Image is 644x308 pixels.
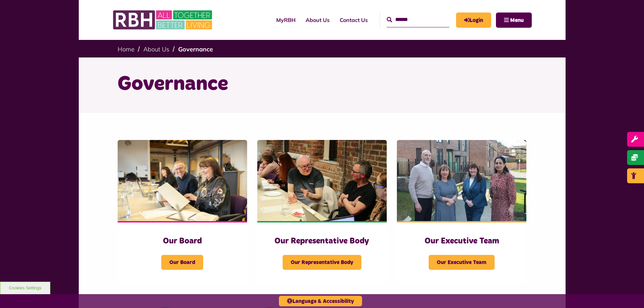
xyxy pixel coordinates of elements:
iframe: Netcall Web Assistant for live chat [614,278,644,308]
img: Rep Body [257,140,387,221]
span: Our Representative Body [283,255,361,270]
button: Language & Accessibility [279,296,362,306]
img: RBH [113,7,214,33]
a: Governance [178,45,213,53]
img: RBH Board 1 [118,140,247,221]
a: Our Representative Body Our Representative Body [257,140,387,283]
a: MyRBH [271,11,301,29]
h3: Our Executive Team [410,236,513,246]
a: Contact Us [335,11,373,29]
button: Navigation [496,13,532,28]
h3: Our Board [131,236,234,246]
a: Our Executive Team Our Executive Team [397,140,526,283]
span: Our Board [161,255,203,270]
a: MyRBH [456,13,491,28]
a: About Us [301,11,335,29]
a: About Us [143,45,169,53]
span: Our Executive Team [429,255,495,270]
a: Home [118,45,135,53]
a: Our Board Our Board [118,140,247,283]
span: Menu [510,18,524,23]
img: RBH Executive Team [397,140,526,221]
h1: Governance [118,71,527,97]
h3: Our Representative Body [271,236,373,246]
